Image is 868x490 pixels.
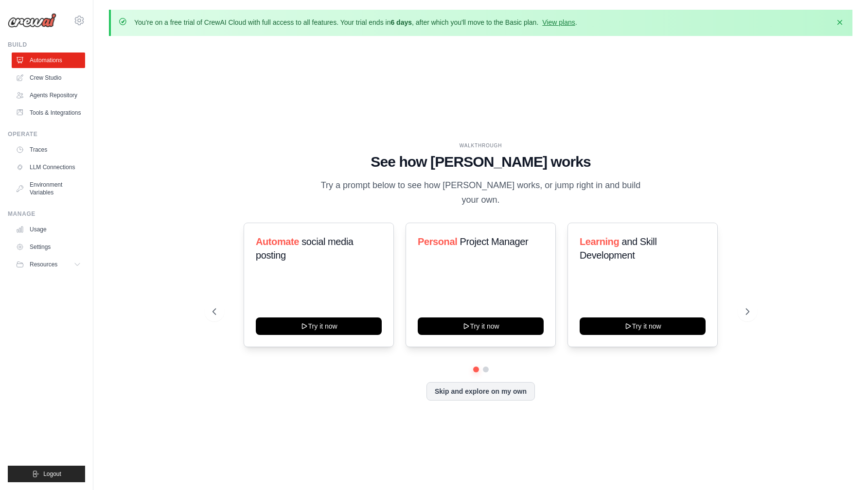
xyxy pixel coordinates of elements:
[418,236,457,247] span: Personal
[30,261,57,268] span: Resources
[12,52,85,68] a: Automations
[12,222,85,237] a: Usage
[12,257,85,272] button: Resources
[8,466,85,482] button: Logout
[426,382,535,401] button: Skip and explore on my own
[460,236,528,247] span: Project Manager
[8,210,85,218] div: Manage
[12,105,85,121] a: Tools & Integrations
[390,18,412,26] strong: 6 days
[213,153,749,171] h1: See how [PERSON_NAME] works
[43,470,61,478] span: Logout
[318,178,644,207] p: Try a prompt below to see how [PERSON_NAME] works, or jump right in and build your own.
[8,41,85,49] div: Build
[134,17,577,27] p: You're on a free trial of CrewAI Cloud with full access to all features. Your trial ends in , aft...
[12,142,85,157] a: Traces
[580,236,619,247] span: Learning
[12,239,85,255] a: Settings
[418,317,544,335] button: Try it now
[12,159,85,175] a: LLM Connections
[256,236,299,247] span: Automate
[12,70,85,86] a: Crew Studio
[580,236,656,261] span: and Skill Development
[213,142,749,149] div: WALKTHROUGH
[12,87,85,103] a: Agents Repository
[542,18,575,26] a: View plans
[256,236,354,261] span: social media posting
[580,317,706,335] button: Try it now
[8,13,56,28] img: Logo
[8,130,85,138] div: Operate
[12,177,85,200] a: Environment Variables
[256,317,382,335] button: Try it now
